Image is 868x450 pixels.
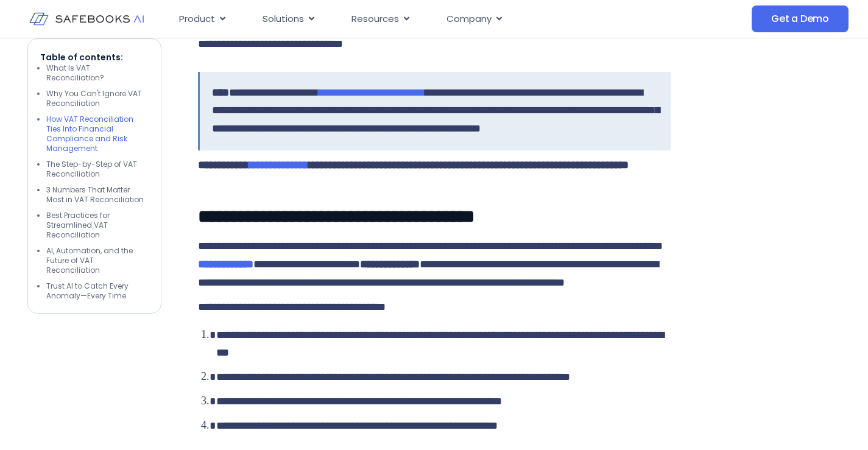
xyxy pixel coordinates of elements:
[46,185,149,205] li: 3 Numbers That Matter Most in VAT Reconciliation
[46,160,149,179] li: The Step-by-Step of VAT Reconciliation
[263,12,304,26] span: Solutions
[446,12,492,26] span: Company
[46,89,149,108] li: Why You Can't Ignore VAT Reconciliation
[752,5,849,32] a: Get a Demo
[351,12,399,26] span: Resources
[771,13,829,25] span: Get a Demo
[169,7,660,31] div: Menu Toggle
[169,7,660,31] nav: Menu
[40,51,149,63] p: Table of contents:
[46,114,149,153] li: How VAT Reconciliation Ties Into Financial Compliance and Risk Management
[46,246,149,275] li: AI, Automation, and the Future of VAT Reconciliation
[179,12,215,26] span: Product
[46,211,149,240] li: Best Practices for Streamlined VAT Reconciliation
[46,281,149,301] li: Trust AI to Catch Every Anomaly—Every Time
[46,63,149,83] li: What Is VAT Reconciliation?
